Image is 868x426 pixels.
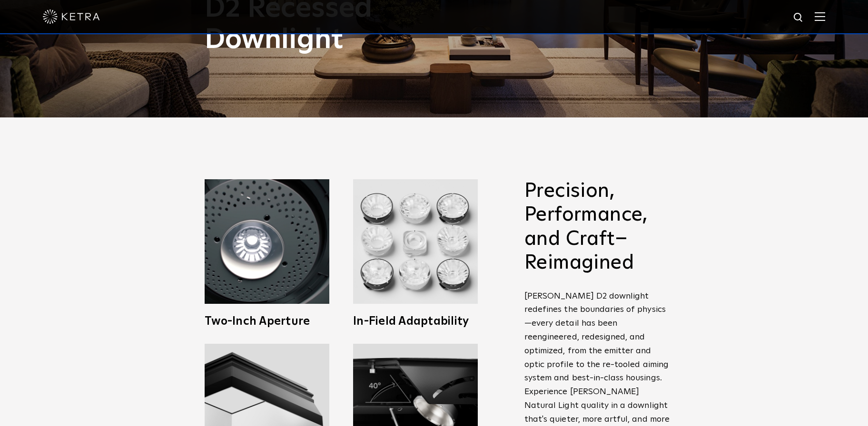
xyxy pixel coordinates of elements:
[524,179,672,275] h2: Precision, Performance, and Craft–Reimagined
[205,316,329,327] h3: Two-Inch Aperture
[43,10,100,24] img: ketra-logo-2019-white
[793,12,805,24] img: search icon
[815,12,825,21] img: Hamburger%20Nav.svg
[205,179,329,304] img: Ketra 2
[353,316,478,327] h3: In-Field Adaptability
[353,179,478,304] img: Ketra D2 LED Downlight fixtures with Wireless Control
